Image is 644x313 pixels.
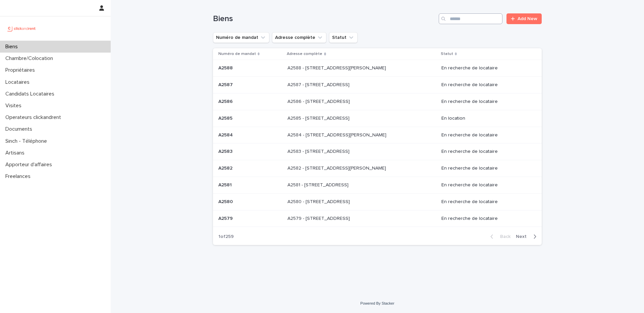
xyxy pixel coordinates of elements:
p: Documents [3,126,38,132]
p: Chambre/Colocation [3,55,58,62]
tr: A2584A2584 A2584 - [STREET_ADDRESS][PERSON_NAME]A2584 - [STREET_ADDRESS][PERSON_NAME] En recherch... [213,127,542,143]
p: A2583 - 79 Avenue du Général de Gaulle, Champigny sur Marne 94500 [287,147,351,154]
p: Candidats Locataires [3,91,60,97]
p: En recherche de locataire [441,132,531,138]
p: En recherche de locataire [441,199,531,205]
a: Add New [506,13,542,24]
tr: A2583A2583 A2583 - [STREET_ADDRESS]A2583 - [STREET_ADDRESS] En recherche de locataire [213,143,542,160]
p: Artisans [3,150,30,156]
p: A2582 [218,164,234,171]
p: A2584 [218,131,234,138]
p: A2586 - [STREET_ADDRESS] [287,98,351,105]
p: Propriétaires [3,67,40,73]
p: A2587 - [STREET_ADDRESS] [287,81,351,88]
p: En location [441,116,531,121]
p: Statut [441,50,453,58]
p: A2588 - [STREET_ADDRESS][PERSON_NAME] [287,64,387,71]
p: A2586 [218,98,234,105]
p: A2581 - [STREET_ADDRESS] [287,181,350,188]
tr: A2580A2580 A2580 - [STREET_ADDRESS]A2580 - [STREET_ADDRESS] En recherche de locataire [213,193,542,210]
p: En recherche de locataire [441,182,531,188]
button: Statut [329,32,358,43]
button: Back [485,234,513,240]
p: En recherche de locataire [441,149,531,154]
p: A2585 [218,114,234,121]
p: Biens [3,44,23,50]
p: A2588 [218,64,234,71]
p: Adresse complète [287,50,322,58]
tr: A2588A2588 A2588 - [STREET_ADDRESS][PERSON_NAME]A2588 - [STREET_ADDRESS][PERSON_NAME] En recherch... [213,60,542,77]
span: Back [496,234,511,239]
button: Adresse complète [272,32,326,43]
tr: A2581A2581 A2581 - [STREET_ADDRESS]A2581 - [STREET_ADDRESS] En recherche de locataire [213,177,542,193]
p: Apporteur d'affaires [3,162,57,168]
p: A2585 - [STREET_ADDRESS] [287,114,351,121]
p: A2580 - [STREET_ADDRESS] [287,198,351,205]
p: En recherche de locataire [441,65,531,71]
p: Freelances [3,173,36,180]
p: 1 of 259 [213,229,239,245]
tr: A2587A2587 A2587 - [STREET_ADDRESS]A2587 - [STREET_ADDRESS] En recherche de locataire [213,77,542,93]
span: Next [516,234,531,239]
p: En recherche de locataire [441,216,531,222]
h1: Biens [213,14,436,24]
p: A2587 [218,81,234,88]
tr: A2579A2579 A2579 - [STREET_ADDRESS]A2579 - [STREET_ADDRESS] En recherche de locataire [213,210,542,227]
p: A2582 - 12 avenue Charles VII, Saint-Maur-des-Fossés 94100 [287,164,387,171]
p: A2579 - [STREET_ADDRESS] [287,214,351,222]
p: A2581 [218,181,233,188]
tr: A2586A2586 A2586 - [STREET_ADDRESS]A2586 - [STREET_ADDRESS] En recherche de locataire [213,93,542,110]
p: A2583 [218,147,234,154]
tr: A2582A2582 A2582 - [STREET_ADDRESS][PERSON_NAME]A2582 - [STREET_ADDRESS][PERSON_NAME] En recherch... [213,160,542,177]
input: Search [439,13,502,24]
p: Visites [3,103,27,109]
tr: A2585A2585 A2585 - [STREET_ADDRESS]A2585 - [STREET_ADDRESS] En location [213,110,542,127]
p: A2579 [218,214,234,222]
p: Operateurs clickandrent [3,114,66,121]
p: Numéro de mandat [218,50,256,58]
p: Sinch - Téléphone [3,138,52,144]
p: En recherche de locataire [441,99,531,105]
a: Powered By Stacker [360,301,394,305]
p: En recherche de locataire [441,166,531,171]
p: A2584 - 79 Avenue du Général de Gaulle, Champigny sur Marne 94500 [287,131,388,138]
p: En recherche de locataire [441,82,531,88]
p: A2580 [218,198,234,205]
button: Next [513,234,542,240]
button: Numéro de mandat [213,32,269,43]
span: Add New [518,16,537,21]
p: Locataires [3,79,35,85]
img: UCB0brd3T0yccxBKYDjQ [5,22,38,35]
